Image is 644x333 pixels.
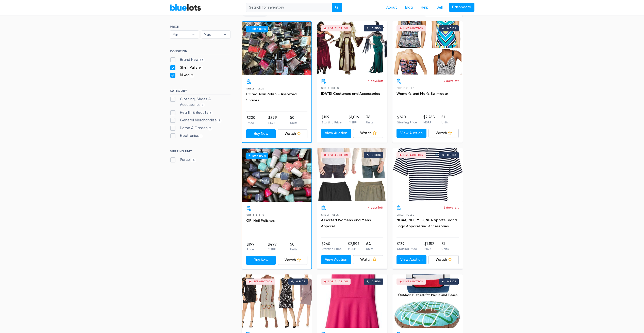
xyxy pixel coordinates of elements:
[392,21,463,75] a: Live Auction 0 bids
[447,154,456,156] div: 0 bids
[290,121,297,125] p: Units
[441,247,449,251] p: Units
[321,255,351,264] a: View Auction
[278,129,307,138] a: Watch
[204,31,221,38] span: Max
[268,247,277,252] p: MSRP
[372,154,381,156] div: 0 bids
[428,129,459,138] a: Watch
[201,103,205,107] span: 8
[170,125,213,131] label: Home & Garden
[397,120,417,125] p: Starting Price
[322,120,342,125] p: Starting Price
[253,280,273,283] div: Live Auction
[170,133,203,139] label: Electronics
[423,115,435,125] li: $2,768
[423,120,435,125] p: MSRP
[392,274,463,328] a: Live Auction 0 bids
[353,255,383,264] a: Watch
[366,115,373,125] li: 36
[290,242,297,252] li: 50
[328,27,348,30] div: Live Auction
[397,255,427,264] a: View Auction
[397,213,414,216] span: Shelf Pulls
[296,280,305,283] div: 0 bids
[246,87,264,90] span: Shelf Pulls
[397,91,448,96] a: Women's and Men's Swimwear
[368,79,383,83] p: 4 days left
[447,280,456,283] div: 0 bids
[397,247,417,251] p: Starting Price
[246,3,332,12] input: Search for inventory
[278,256,307,265] a: Watch
[353,129,383,138] a: Watch
[317,148,387,201] a: Live Auction 0 bids
[321,129,351,138] a: View Auction
[433,3,447,12] a: Sell
[170,65,204,70] label: Shelf Pulls
[217,119,222,123] span: 2
[246,26,268,32] h6: Buy Now
[328,154,348,156] div: Live Auction
[170,25,230,28] h6: PRICE
[208,111,213,115] span: 3
[321,87,339,89] span: Shelf Pulls
[401,3,417,12] a: Blog
[170,110,213,116] label: Health & Beauty
[170,150,230,155] h6: SHIPPING UNIT
[441,120,449,125] p: Units
[366,247,373,251] p: Units
[199,58,205,62] span: 53
[397,129,427,138] a: View Auction
[382,3,401,12] a: About
[246,129,276,138] a: Buy Now
[368,205,383,210] p: 4 days left
[170,72,195,78] label: Mixed
[170,118,222,123] label: General Merchandise
[170,97,230,107] label: Clothing, Shoes & Accessories
[322,115,342,125] li: $169
[247,242,255,252] li: $199
[247,121,255,125] p: Price
[170,57,205,63] label: Brand New
[397,241,417,251] li: $139
[444,205,459,210] p: 3 days left
[321,91,380,96] a: [DATE] Costumes and Accessories
[322,247,342,251] p: Starting Price
[321,213,339,216] span: Shelf Pulls
[328,280,348,283] div: Live Auction
[268,121,277,125] p: MSRP
[208,126,213,131] span: 2
[170,4,201,11] a: BlueLots
[247,247,255,252] p: Price
[170,157,196,163] label: Parcel
[290,247,297,252] p: Units
[447,27,456,30] div: 0 bids
[372,27,381,30] div: 0 bids
[242,22,311,75] a: Buy Now
[242,274,312,328] a: Live Auction 0 bids
[403,27,423,30] div: Live Auction
[366,120,373,125] p: Units
[366,241,373,251] li: 64
[397,115,417,125] li: $240
[170,89,230,95] h6: CATEGORY
[441,115,449,125] li: 51
[247,115,255,125] li: $200
[322,241,342,251] li: $260
[290,115,297,125] li: 50
[246,214,264,217] span: Shelf Pulls
[428,255,459,264] a: Watch
[191,158,196,162] span: 16
[268,242,277,252] li: $497
[199,134,203,138] span: 1
[372,280,381,283] div: 0 bids
[349,120,359,125] p: MSRP
[443,79,459,83] p: 4 days left
[403,280,423,283] div: Live Auction
[397,218,457,228] a: NCAA, NFL, MLB, NBA Sports Brand Logo Apparel and Accessories
[348,247,359,251] p: MSRP
[349,115,359,125] li: $1,016
[441,241,449,251] li: 61
[317,21,387,75] a: Live Auction 0 bids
